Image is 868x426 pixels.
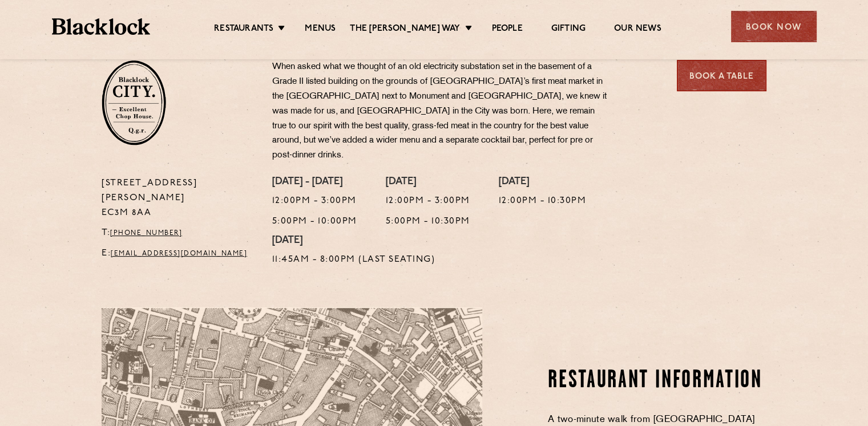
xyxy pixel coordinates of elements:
h4: [DATE] - [DATE] [272,176,357,189]
p: 5:00pm - 10:00pm [272,214,357,229]
a: Menus [305,23,336,36]
h2: Restaurant Information [548,367,766,395]
h4: [DATE] [499,176,587,189]
p: 12:00pm - 3:00pm [386,194,470,209]
img: City-stamp-default.svg [102,60,166,145]
a: Restaurants [214,23,273,36]
h4: [DATE] [386,176,470,189]
div: Book Now [731,11,817,42]
p: [STREET_ADDRESS][PERSON_NAME] EC3M 8AA [102,176,255,221]
a: [PHONE_NUMBER] [110,230,182,237]
h4: [DATE] [272,235,435,248]
a: Our News [614,23,661,36]
p: 5:00pm - 10:30pm [386,214,470,229]
p: 12:00pm - 3:00pm [272,194,357,209]
a: People [492,23,523,36]
p: E: [102,246,255,261]
p: 12:00pm - 10:30pm [499,194,587,209]
p: 11:45am - 8:00pm (Last Seating) [272,253,435,267]
a: The [PERSON_NAME] Way [350,23,460,36]
p: T: [102,226,255,241]
a: Book a Table [677,60,766,91]
img: BL_Textured_Logo-footer-cropped.svg [52,18,151,35]
a: [EMAIL_ADDRESS][DOMAIN_NAME] [111,250,247,257]
p: When asked what we thought of an old electricity substation set in the basement of a Grade II lis... [272,60,609,163]
a: Gifting [551,23,586,36]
